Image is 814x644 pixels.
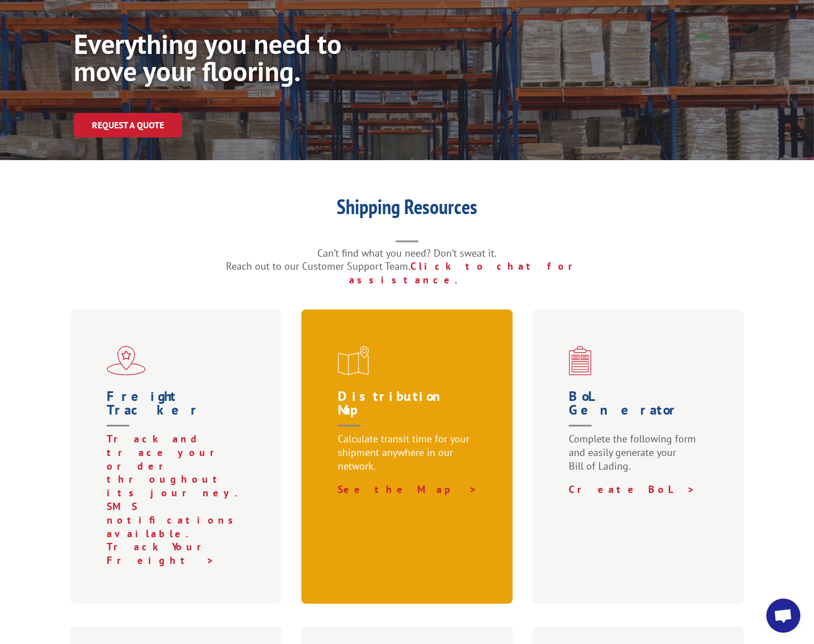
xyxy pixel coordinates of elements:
a: Create BoL > [569,483,695,496]
p: Track and trace your order throughout its journey. SMS notifications available. [107,432,250,540]
h1: Shipping Resources [180,196,634,223]
h1: Distribution Map [338,390,481,432]
h1: Freight Tracker [107,390,250,432]
a: Open chat [766,599,800,633]
img: xgs-icon-bo-l-generator-red [569,346,591,375]
h1: Everything you need to move your flooring. [74,30,414,90]
p: Calculate transit time for your shipment anywhere in our network. [338,432,481,483]
a: Track Your Freight > [107,540,217,567]
a: See the Map > [338,483,477,496]
img: xgs-icon-flagship-distribution-model-red [107,346,146,375]
a: Request a Quote [74,113,182,137]
h1: BoL Generator [569,390,712,432]
p: Can’t find what you need? Don’t sweat it. Reach out to our Customer Support Team. [180,246,634,287]
img: xgs-icon-distribution-map-red [338,346,369,375]
a: Click to chat for assistance. [349,260,589,286]
p: Complete the following form and easily generate your Bill of Lading. [569,432,712,483]
a: Freight Tracker Track and trace your order throughout its journey. SMS notifications available. [107,390,250,540]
